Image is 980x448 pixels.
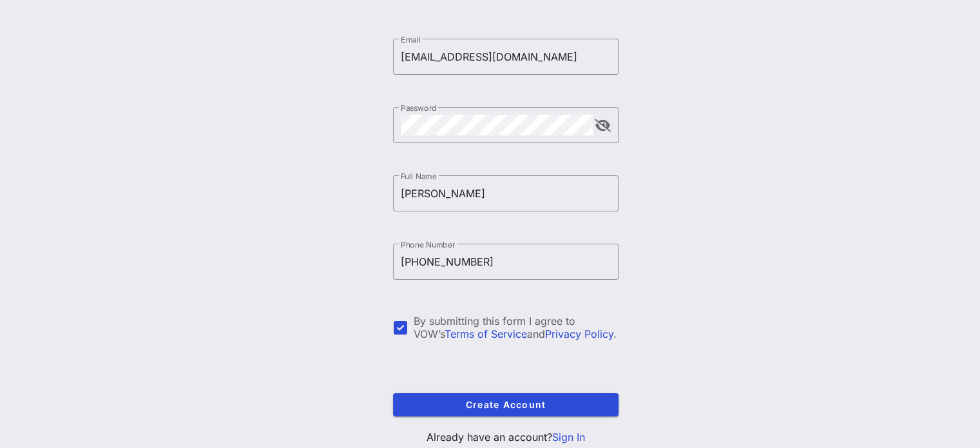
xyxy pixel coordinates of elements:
p: Already have an account? [393,429,619,445]
button: Create Account [393,393,619,416]
button: append icon [595,119,611,132]
div: By submitting this form I agree to VOW’s and . [414,315,619,340]
a: Sign In [552,431,585,443]
label: Password [401,103,437,113]
label: Email [401,35,421,44]
label: Full Name [401,171,437,181]
a: Privacy Policy [545,327,613,340]
label: Phone Number [401,240,455,249]
a: Terms of Service [445,327,527,340]
span: Create Account [403,399,608,410]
